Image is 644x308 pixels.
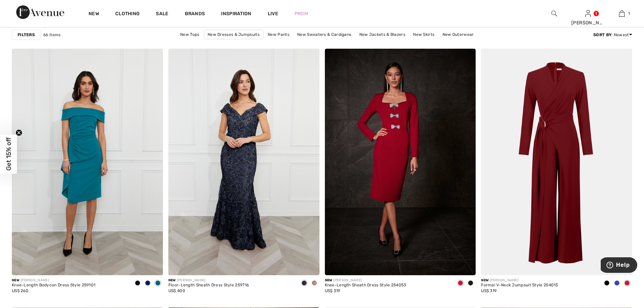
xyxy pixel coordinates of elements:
span: New [168,278,176,282]
span: US$ 400 [168,288,185,293]
a: New [89,11,99,18]
span: New [481,278,488,282]
a: Brands [185,11,205,18]
img: My Info [585,9,591,18]
div: Knee-Length Bodycon Dress Style 259101 [12,283,95,288]
div: Black [133,278,143,289]
img: 1ère Avenue [16,5,64,19]
span: 66 items [43,32,61,38]
div: Teal [153,278,163,289]
img: Knee-Length Sheath Dress Style 254053. Black [325,49,476,275]
a: 1 [605,9,638,18]
div: Black [602,278,612,289]
span: New [325,278,332,282]
a: New Jackets & Blazers [356,30,409,39]
img: Floor-Length Sheath Dress Style 259716. Navy [168,49,319,275]
div: Knee-Length Sheath Dress Style 254053 [325,283,406,288]
img: Formal V-Neck Jumpsuit Style 254013. Royal Sapphire 163 [481,49,632,275]
a: Live [268,10,278,17]
div: Floor-Length Sheath Dress Style 259716 [168,283,249,288]
span: Inspiration [221,11,251,18]
div: Black [466,278,476,289]
div: [PERSON_NAME] [571,19,604,26]
div: Formal V-Neck Jumpsuit Style 254013 [481,283,558,288]
button: Close teaser [16,129,22,136]
span: US$ 319 [481,288,497,293]
a: New Tops [177,30,202,39]
a: New Skirts [410,30,438,39]
div: : Newest [593,32,632,38]
img: Knee-Length Bodycon Dress Style 259101. Black [12,49,163,275]
div: Royal Sapphire 163 [612,278,622,289]
img: My Bag [619,9,625,18]
span: New [12,278,19,282]
span: US$ 319 [325,288,340,293]
a: New Outerwear [439,30,477,39]
span: Get 15% off [5,138,13,171]
div: Navy [299,278,309,289]
strong: Sort By [593,32,612,37]
div: Merlot [622,278,632,289]
img: search the website [551,9,557,18]
div: Blush [309,278,319,289]
iframe: Opens a widget where you can find more information [601,257,637,274]
a: Prom [294,10,308,17]
span: US$ 260 [12,288,28,293]
a: New Sweaters & Cardigans [294,30,355,39]
a: Sign In [585,10,591,17]
a: New Pants [264,30,293,39]
div: [PERSON_NAME] [481,278,558,283]
span: 1 [628,10,630,17]
div: [PERSON_NAME] [325,278,406,283]
strong: Filters [18,32,35,38]
a: New Dresses & Jumpsuits [204,30,263,39]
div: Royal [143,278,153,289]
div: [PERSON_NAME] [12,278,95,283]
div: Deep cherry [455,278,466,289]
a: Sale [156,11,168,18]
a: Clothing [115,11,140,18]
div: [PERSON_NAME] [168,278,249,283]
